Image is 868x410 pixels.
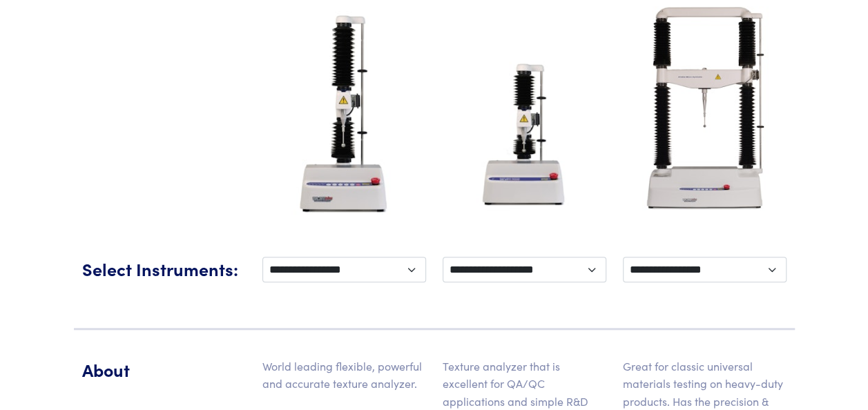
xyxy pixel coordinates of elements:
p: World leading flexible, powerful and accurate texture analyzer. [262,358,426,393]
h5: Select Instruments: [82,257,246,281]
img: ta-xt-express-analyzer.jpg [465,39,584,229]
h5: About [82,358,246,382]
img: ta-xt-plus-analyzer.jpg [280,5,409,229]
